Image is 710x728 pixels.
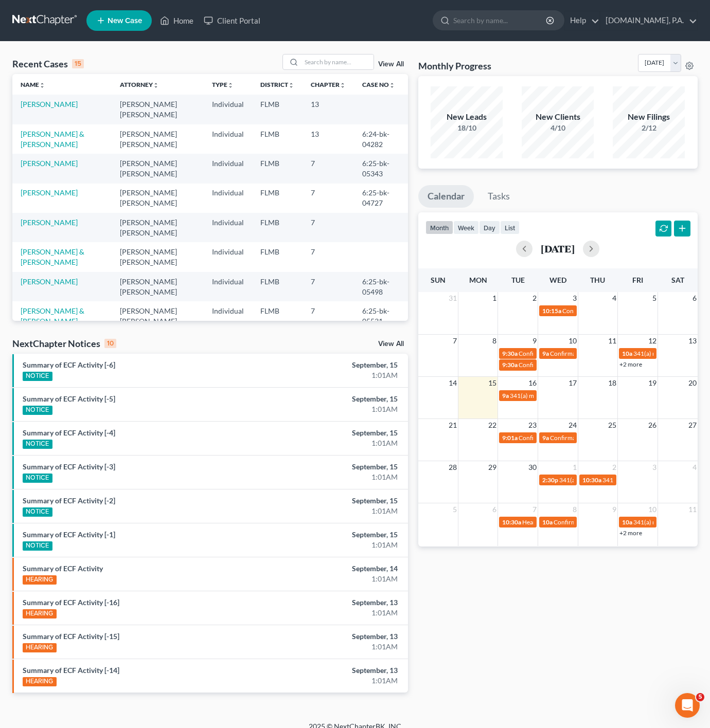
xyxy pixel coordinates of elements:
[487,419,498,431] span: 22
[527,461,538,474] span: 30
[511,276,525,284] span: Tue
[527,419,538,431] span: 23
[633,518,674,526] span: 341(a) meeting
[519,350,577,357] span: Confirmation hearing
[611,461,617,474] span: 2
[542,476,558,484] span: 2:30p
[448,461,458,474] span: 28
[502,350,518,357] span: 9:30a
[502,518,521,526] span: 10:30a
[502,392,509,399] span: 9a
[687,377,698,389] span: 20
[554,518,612,526] span: Confirmation hearing
[567,335,578,347] span: 10
[687,419,698,431] span: 27
[559,476,600,484] span: 341(a) meeting
[448,292,458,304] span: 31
[522,518,544,526] span: Hearing
[607,419,617,431] span: 25
[691,461,698,474] span: 4
[671,276,684,284] span: Sat
[542,434,549,442] span: 9a
[550,434,608,442] span: Confirmation hearing
[502,434,518,442] span: 9:01a
[431,276,446,284] span: Sun
[491,335,498,347] span: 8
[527,377,538,389] span: 16
[647,503,658,516] span: 10
[691,292,698,304] span: 6
[542,518,553,526] span: 10a
[611,292,617,304] span: 4
[491,292,498,304] span: 1
[487,377,498,389] span: 15
[448,419,458,431] span: 21
[542,350,549,357] span: 9a
[632,276,643,284] span: Fri
[531,503,538,516] span: 7
[572,461,578,474] span: 1
[549,276,566,284] span: Wed
[647,335,658,347] span: 12
[619,529,642,537] a: +2 more
[619,360,642,368] a: +2 more
[452,503,458,516] span: 5
[647,419,658,431] span: 26
[687,335,698,347] span: 13
[622,350,632,357] span: 10a
[567,419,578,431] span: 24
[647,377,658,389] span: 19
[651,461,658,474] span: 3
[531,292,538,304] span: 2
[491,503,498,516] span: 6
[572,503,578,516] span: 8
[531,335,538,347] span: 9
[590,276,605,284] span: Thu
[602,476,643,484] span: 341(a) meeting
[487,461,498,474] span: 29
[607,377,617,389] span: 18
[607,335,617,347] span: 11
[519,361,578,369] span: Confirmation Hearing
[696,693,704,701] span: 5
[502,361,518,369] span: 9:30a
[687,503,698,516] span: 11
[510,392,551,399] span: 341(a) meeting
[452,335,458,347] span: 7
[562,307,620,315] span: Confirmation hearing
[542,307,561,315] span: 10:15a
[651,292,658,304] span: 5
[611,503,617,516] span: 9
[425,221,453,234] button: month
[567,377,578,389] span: 17
[633,350,674,357] span: 341(a) meeting
[572,292,578,304] span: 3
[469,276,487,284] span: Mon
[550,350,608,357] span: Confirmation hearing
[675,693,700,718] iframe: Intercom live chat
[582,476,601,484] span: 10:30a
[448,377,458,389] span: 14
[519,434,577,442] span: Confirmation hearing
[622,518,632,526] span: 10a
